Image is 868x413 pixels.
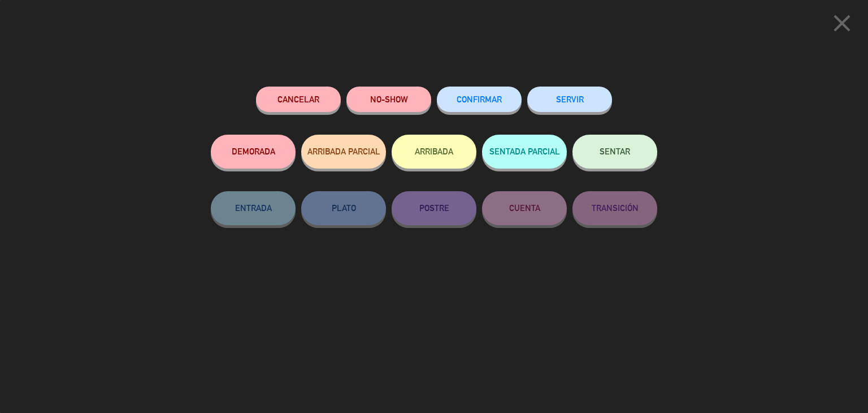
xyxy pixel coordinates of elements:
span: SENTAR [600,147,630,156]
i: close [828,9,856,37]
button: SERVIR [527,87,612,112]
button: ENTRADA [211,191,296,225]
button: PLATO [301,191,386,225]
button: POSTRE [392,191,476,225]
button: CUENTA [482,191,567,225]
button: TRANSICIÓN [572,191,657,225]
span: CONFIRMAR [457,94,502,104]
button: NO-SHOW [346,87,431,112]
span: ARRIBADA PARCIAL [307,147,380,156]
button: ARRIBADA PARCIAL [301,135,386,169]
button: SENTADA PARCIAL [482,135,567,169]
button: close [824,8,860,42]
button: SENTAR [572,135,657,169]
button: Cancelar [256,87,341,112]
button: ARRIBADA [392,135,476,169]
button: CONFIRMAR [437,87,522,112]
button: DEMORADA [211,135,296,169]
